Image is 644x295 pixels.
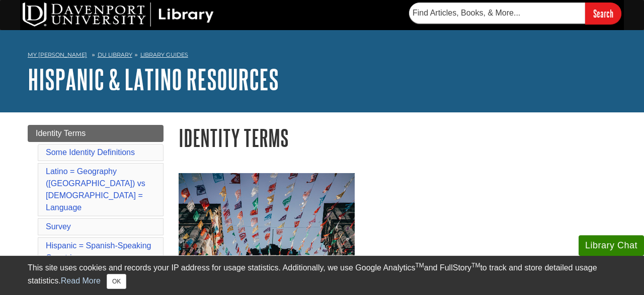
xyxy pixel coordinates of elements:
[179,125,616,151] h1: Identity Terms
[471,262,480,269] sup: TM
[28,262,616,289] div: This site uses cookies and records your IP address for usage statistics. Additionally, we use Goo...
[409,3,621,24] form: Searches DU Library's articles, books, and more
[98,51,132,58] a: DU Library
[28,51,87,59] a: My [PERSON_NAME]
[28,48,616,64] nav: breadcrumb
[46,167,145,212] a: Latino = Geography ([GEOGRAPHIC_DATA]) vs [DEMOGRAPHIC_DATA] = Language
[107,274,126,289] button: Close
[61,276,101,285] a: Read More
[415,262,424,269] sup: TM
[36,129,86,137] span: Identity Terms
[46,222,71,231] a: Survey
[46,241,151,262] a: Hispanic = Spanish-Speaking Countries
[585,3,621,24] input: Search
[46,148,135,157] a: Some Identity Definitions
[179,173,355,290] img: Dia de los Muertos Flags
[28,64,279,95] a: Hispanic & Latino Resources
[409,3,585,24] input: Find Articles, Books, & More...
[140,51,188,58] a: Library Guides
[28,125,164,142] a: Identity Terms
[579,235,644,256] button: Library Chat
[23,3,214,27] img: DU Library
